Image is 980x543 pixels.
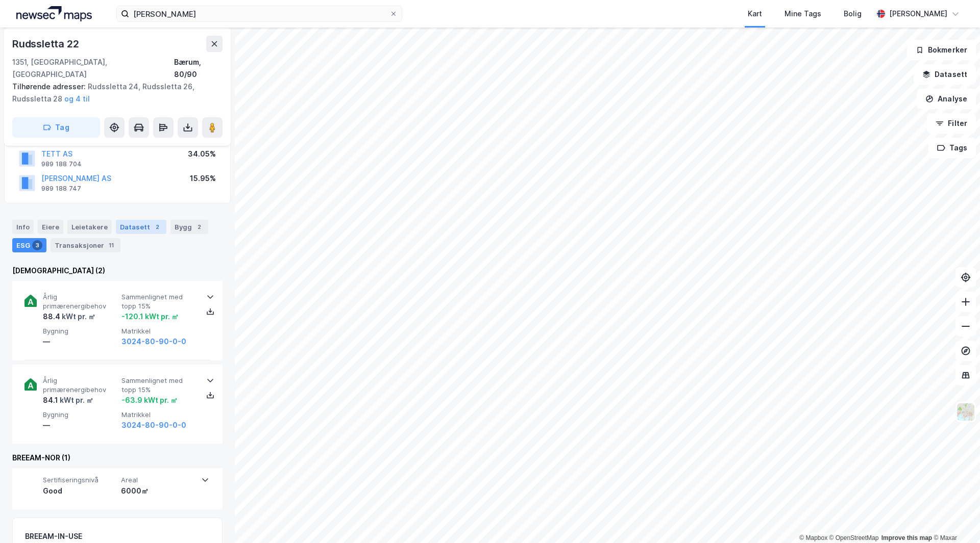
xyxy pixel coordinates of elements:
[748,8,762,20] div: Kart
[121,311,179,323] div: -120.1 kWt pr. ㎡
[58,394,93,406] div: kWt pr. ㎡
[829,534,879,541] a: OpenStreetMap
[121,376,196,394] span: Sammenlignet med topp 15%
[194,222,204,232] div: 2
[929,494,980,543] div: Kontrollprogram for chat
[43,410,117,419] span: Bygning
[170,220,208,234] div: Bygg
[121,327,196,335] span: Matrikkel
[43,335,117,348] div: —
[799,534,827,541] a: Mapbox
[914,64,976,85] button: Datasett
[881,534,932,541] a: Improve this map
[116,220,166,234] div: Datasett
[43,485,117,497] div: Good
[129,6,389,21] input: Søk på adresse, matrikkel, gårdeiere, leietakere eller personer
[190,172,216,185] div: 15.95%
[121,394,178,406] div: -63.9 kWt pr. ㎡
[51,238,120,252] div: Transaksjoner
[12,452,223,464] div: BREEAM-NOR (1)
[844,8,862,20] div: Bolig
[152,222,162,232] div: 2
[67,220,112,234] div: Leietakere
[12,238,46,252] div: ESG
[32,240,42,250] div: 3
[785,8,821,20] div: Mine Tags
[43,394,93,406] div: 84.1
[12,36,81,52] div: Rudssletta 22
[121,410,196,419] span: Matrikkel
[174,56,223,81] div: Bærum, 80/90
[43,376,117,394] span: Årlig primærenergibehov
[16,6,92,21] img: logo.a4113a55bc3d86da70a041830d287a7e.svg
[121,419,186,431] button: 3024-80-90-0-0
[60,311,95,323] div: kWt pr. ㎡
[121,293,196,311] span: Sammenlignet med topp 15%
[25,530,82,542] div: BREEAM-IN-USE
[41,185,81,193] div: 989 188 747
[907,40,976,60] button: Bokmerker
[12,81,214,105] div: Rudssletta 24, Rudssletta 26, Rudssletta 28
[43,327,117,335] span: Bygning
[928,138,976,158] button: Tags
[12,117,100,138] button: Tag
[38,220,63,234] div: Eiere
[927,113,976,134] button: Filter
[12,220,34,234] div: Info
[41,160,82,168] div: 989 188 704
[12,265,223,277] div: [DEMOGRAPHIC_DATA] (2)
[121,476,195,484] span: Areal
[106,240,116,250] div: 11
[43,293,117,311] span: Årlig primærenergibehov
[188,148,216,160] div: 34.05%
[43,419,117,431] div: —
[929,494,980,543] iframe: Chat Widget
[12,82,88,91] span: Tilhørende adresser:
[121,335,186,348] button: 3024-80-90-0-0
[43,311,95,323] div: 88.4
[121,485,195,497] div: 6000㎡
[917,89,976,109] button: Analyse
[12,56,174,81] div: 1351, [GEOGRAPHIC_DATA], [GEOGRAPHIC_DATA]
[956,402,975,422] img: Z
[889,8,947,20] div: [PERSON_NAME]
[43,476,117,484] span: Sertifiseringsnivå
